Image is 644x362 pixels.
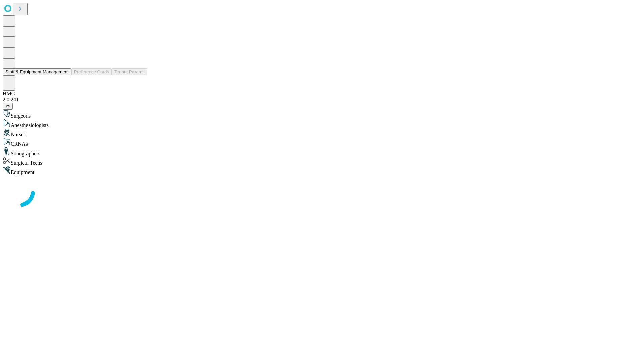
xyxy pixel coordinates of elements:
[3,157,641,166] div: Surgical Techs
[3,138,641,147] div: CRNAs
[3,166,641,175] div: Equipment
[3,97,641,103] div: 2.0.241
[3,147,641,157] div: Sonographers
[112,68,147,75] button: Tenant Params
[5,104,10,109] span: @
[3,90,641,97] div: HMC
[3,103,13,110] button: @
[3,119,641,128] div: Anesthesiologists
[71,68,112,75] button: Preference Cards
[3,128,641,138] div: Nurses
[3,68,71,75] button: Staff & Equipment Management
[3,110,641,119] div: Surgeons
